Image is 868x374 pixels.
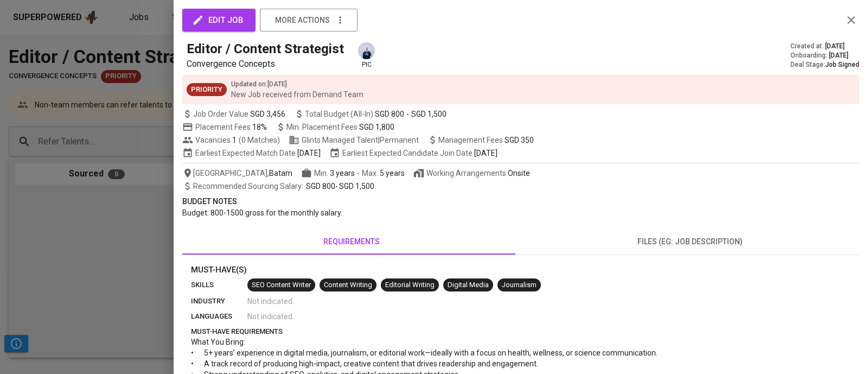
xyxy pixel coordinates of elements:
p: New Job received from Demand Team [231,89,363,100]
span: SEO Content Writer [247,280,315,290]
span: - [406,109,409,119]
span: Earliest Expected Match Date [182,148,321,159]
p: Budget Notes [182,196,859,207]
span: Min. [314,169,355,178]
span: Working Arrangements [413,168,530,179]
span: 3 years [330,169,355,178]
p: must-have requirements [191,326,851,337]
span: Journalism [497,280,541,290]
span: [DATE] [474,148,497,159]
span: Not indicated . [247,311,294,322]
h5: Editor / Content Strategist [187,40,344,58]
span: SGD 1,800 [359,123,394,131]
span: Content Writing [320,280,376,290]
span: Priority [187,85,227,95]
div: Onboarding : [790,51,859,60]
span: [DATE] [825,42,845,51]
span: Management Fees [438,136,534,144]
span: Job Signed [825,61,859,68]
span: requirements [189,235,514,249]
span: edit job [194,13,244,27]
span: [GEOGRAPHIC_DATA] , [182,168,292,179]
div: Onsite [508,168,530,179]
span: more actions [275,14,330,27]
span: SGD 1,500 [339,182,374,191]
span: 18% [252,123,267,131]
p: languages [191,311,247,322]
span: Earliest Expected Candidate Join Date [329,148,497,159]
span: What You Bring: [191,338,245,346]
span: Budget: 800-1500 gross for the monthly salary. [182,208,342,217]
span: Batam [269,168,292,179]
span: Total Budget (All-In) [294,109,446,119]
div: pic [357,41,376,69]
span: Glints Managed Talent | Permanent [289,135,419,145]
span: Min. Placement Fees [286,123,394,131]
span: Convergence Concepts [187,59,275,69]
p: Updated on : [DATE] [231,79,363,89]
span: • 5+ years’ experience in digital media, journalism, or editorial work—ideally with a focus on he... [191,348,658,357]
span: - [357,168,360,179]
span: Max. [362,169,405,178]
p: skills [191,280,247,290]
span: SGD 800 [306,182,335,191]
div: Created at : [790,42,859,51]
span: Vacancies ( 0 Matches ) [182,135,280,145]
span: 5 years [380,169,405,178]
span: SGD 350 [505,136,534,144]
span: files (eg: job description) [527,235,853,249]
span: Not indicated . [247,296,294,307]
span: Job Order Value [182,109,285,119]
span: • A track record of producing high-impact, creative content that drives readership and engagement. [191,359,538,368]
p: Must-Have(s) [191,264,851,276]
span: - [193,181,374,192]
span: [DATE] [297,148,321,159]
span: SGD 1,500 [411,109,446,119]
span: Digital Media [443,280,493,290]
span: SGD 3,456 [250,109,285,119]
span: Placement Fees [195,123,267,131]
div: Deal Stage : [790,60,859,69]
span: SGD 800 [375,109,404,119]
span: 1 [231,135,237,145]
button: more actions [260,9,358,31]
button: edit job [182,9,256,31]
img: annisa@glints.com [358,42,375,59]
span: Editorial Writing [381,280,439,290]
p: industry [191,296,247,307]
span: Recommended Sourcing Salary : [193,182,305,191]
span: [DATE] [829,51,848,60]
